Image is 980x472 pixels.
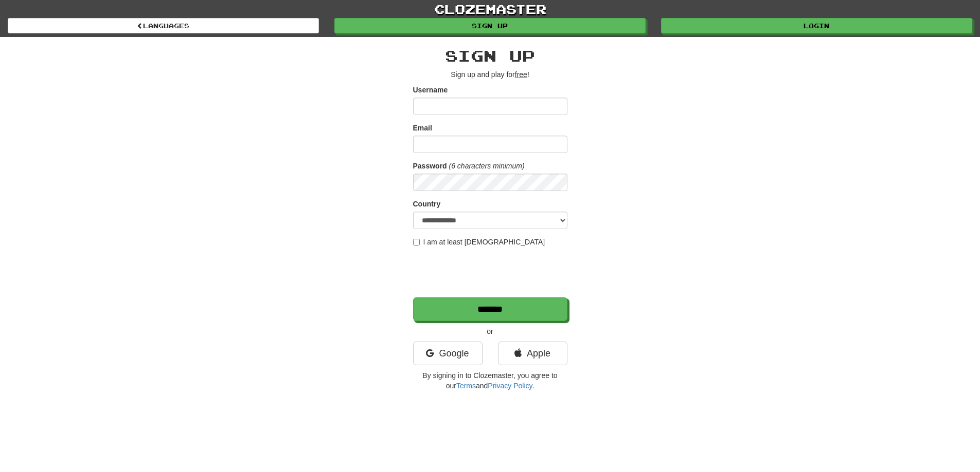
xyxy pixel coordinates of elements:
[413,199,441,209] label: Country
[498,342,567,365] a: Apple
[8,18,319,33] a: Languages
[413,161,447,171] label: Password
[413,237,545,247] label: I am at least [DEMOGRAPHIC_DATA]
[413,370,567,391] p: By signing in to Clozemaster, you agree to our and .
[413,342,483,365] a: Google
[413,47,567,64] h2: Sign up
[413,85,448,95] label: Username
[413,239,420,246] input: I am at least [DEMOGRAPHIC_DATA]
[488,382,532,390] a: Privacy Policy
[413,123,432,133] label: Email
[515,70,527,79] u: free
[661,18,972,33] a: Login
[449,162,525,170] em: (6 characters minimum)
[413,69,567,80] p: Sign up and play for !
[334,18,646,33] a: Sign up
[456,382,476,390] a: Terms
[413,252,569,292] iframe: reCAPTCHA
[413,326,567,336] p: or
